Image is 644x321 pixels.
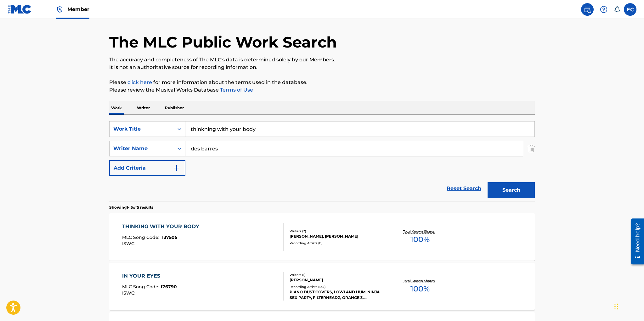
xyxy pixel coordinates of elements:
span: MLC Song Code : [122,284,161,290]
a: Public Search [581,3,594,16]
div: Recording Artists ( 134 ) [290,284,385,289]
p: The accuracy and completeness of The MLC's data is determined solely by our Members. [109,56,535,64]
div: Help [597,3,610,16]
a: Terms of Use [219,87,253,93]
div: User Menu [624,3,636,16]
span: 100 % [410,283,430,295]
div: Work Title [113,125,170,133]
img: 9d2ae6d4665cec9f34b9.svg [173,164,180,172]
img: Delete Criterion [528,141,535,156]
p: Writer [135,101,152,115]
p: Please review the Musical Works Database [109,86,535,94]
div: THINKING WITH YOUR BODY [122,223,202,230]
button: Search [488,182,535,198]
iframe: Chat Widget [613,291,644,321]
p: Work [109,101,124,115]
img: MLC Logo [8,5,32,14]
iframe: Resource Center [626,216,644,267]
a: THINKING WITH YOUR BODYMLC Song Code:T37505ISWC:Writers (2)[PERSON_NAME], [PERSON_NAME]Recording ... [109,213,535,261]
span: ISWC : [122,290,137,296]
div: Writers ( 1 ) [290,273,385,277]
img: help [600,6,607,13]
p: Total Known Shares: [403,229,437,234]
div: Notifications [614,6,620,13]
a: IN YOUR EYESMLC Song Code:I76790ISWC:Writers (1)[PERSON_NAME]Recording Artists (134)PIANO DUST CO... [109,263,535,310]
img: search [584,6,591,13]
div: Writer Name [113,145,170,152]
button: Add Criteria [109,160,185,176]
div: Drag [614,297,618,316]
p: It is not an authoritative source for recording information. [109,64,535,71]
div: PIANO DUST COVERS, LOWLAND HUM, NINJA SEX PARTY, FILTERHEADZ, ORANGE 3, FILTERHEADZ [290,289,385,301]
a: click here [127,79,152,85]
span: MLC Song Code : [122,234,161,240]
div: IN YOUR EYES [122,272,177,280]
span: I76790 [161,284,177,290]
span: ISWC : [122,241,137,246]
form: Search Form [109,121,535,201]
p: Please for more information about the terms used in the database. [109,79,535,86]
p: Showing 1 - 5 of 5 results [109,205,153,210]
div: [PERSON_NAME] [290,277,385,283]
span: 100 % [410,234,430,245]
div: [PERSON_NAME], [PERSON_NAME] [290,234,385,239]
p: Publisher [163,101,186,115]
img: Top Rightsholder [56,6,64,13]
h1: The MLC Public Work Search [109,33,337,52]
div: Recording Artists ( 0 ) [290,241,385,245]
span: T37505 [161,234,177,240]
span: Member [67,6,89,13]
a: Reset Search [443,182,484,195]
p: Total Known Shares: [403,279,437,283]
div: Writers ( 2 ) [290,229,385,234]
